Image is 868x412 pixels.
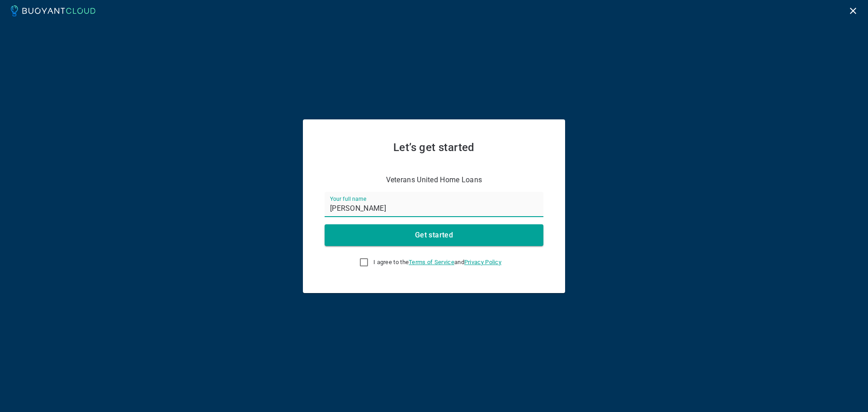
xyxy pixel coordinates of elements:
a: Privacy Policy [464,259,501,265]
button: Get started [325,224,543,246]
label: Your full name [330,195,366,203]
a: Terms of Service [409,259,454,265]
a: Logout [845,6,861,14]
span: I agree to the and [373,259,501,266]
button: Logout [845,3,861,19]
h2: Let’s get started [325,141,543,154]
p: Veterans United Home Loans [386,175,482,185]
h4: Get started [415,231,453,240]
